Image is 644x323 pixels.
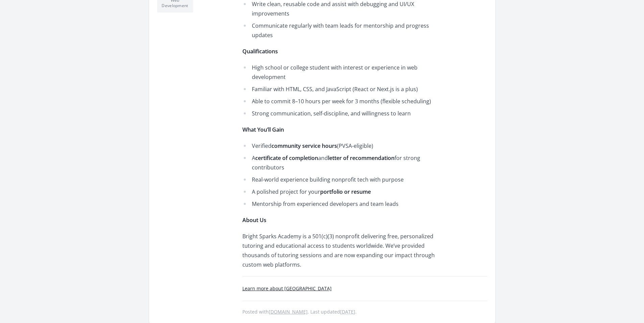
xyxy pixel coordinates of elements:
li: High school or college student with interest or experience in web development [242,63,440,82]
strong: About Us [242,216,266,224]
strong: community service hours [271,142,337,150]
li: A and for strong contributors [242,153,440,172]
li: Familiar with HTML, CSS, and JavaScript (React or Next.js is a plus) [242,84,440,94]
strong: What You’ll Gain [242,126,284,133]
a: [DOMAIN_NAME] [269,308,308,315]
p: Posted with . Last updated . [242,309,487,315]
abbr: Fri, Jun 6, 2025 2:21 PM [340,308,355,315]
li: Verified (PVSA-eligible) [242,141,440,151]
li: Strong communication, self-discipline, and willingness to learn [242,109,440,118]
strong: certificate of completion [255,154,318,162]
strong: Qualifications [242,48,278,55]
li: Real-world experience building nonprofit tech with purpose [242,175,440,184]
strong: portfolio or resume [320,188,371,195]
a: Learn more about [GEOGRAPHIC_DATA] [242,285,332,292]
li: Mentorship from experienced developers and team leads [242,199,440,209]
li: Communicate regularly with team leads for mentorship and progress updates [242,21,440,40]
li: Able to commit 8–10 hours per week for 3 months (flexible scheduling) [242,97,440,106]
li: A polished project for your [242,187,440,196]
strong: letter of recommendation [328,154,395,162]
p: Bright Sparks Academy is a 501(c)(3) nonprofit delivering free, personalized tutoring and educati... [242,232,440,269]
